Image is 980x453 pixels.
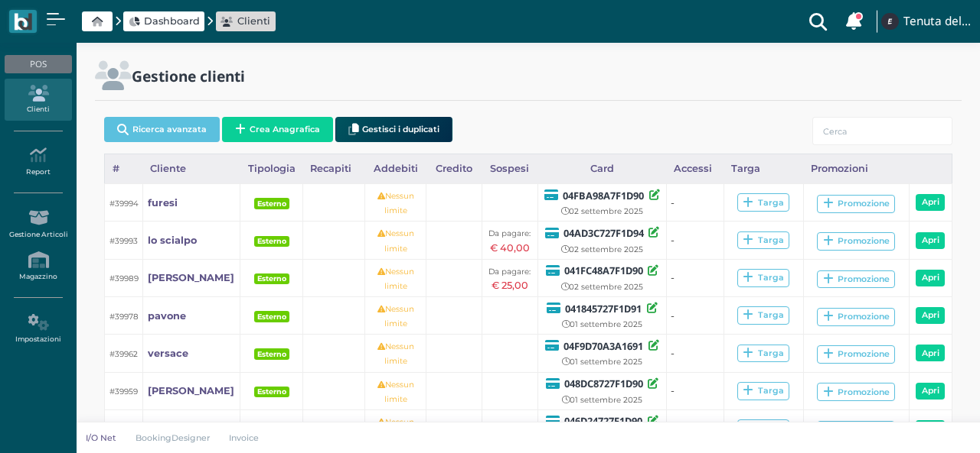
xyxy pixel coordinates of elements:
[365,154,426,183] div: Addebiti
[916,270,945,286] a: Apri
[377,380,414,404] small: Nessun limite
[743,309,783,321] div: Targa
[335,117,452,142] button: Gestisci i duplicati
[109,273,139,283] small: #39989
[257,312,286,321] b: Esterno
[562,319,642,329] small: 01 settembre 2025
[743,348,783,359] div: Targa
[916,383,945,400] a: Apri
[812,117,952,145] input: Cerca
[222,117,333,142] button: Crea Anagrafica
[482,154,537,183] div: Sospesi
[5,79,71,121] a: Clienti
[743,272,783,283] div: Targa
[916,307,945,324] a: Apri
[86,432,116,444] p: I/O Net
[881,13,898,30] img: ...
[803,154,909,183] div: Promozioni
[303,154,365,183] div: Recapiti
[562,357,642,367] small: 01 settembre 2025
[666,259,724,296] td: -
[563,339,643,353] b: 04F9D70A3A1691
[104,117,220,142] button: Ricerca avanzata
[916,345,945,361] a: Apri
[14,13,31,31] img: logo
[377,341,414,366] small: Nessun limite
[257,387,286,396] b: Esterno
[823,198,890,209] div: Promozione
[109,236,138,246] small: #39993
[486,278,533,293] div: € 25,00
[562,395,642,405] small: 01 settembre 2025
[666,154,724,183] div: Accessi
[377,228,414,253] small: Nessun limite
[220,14,270,28] a: Clienti
[148,310,186,322] b: pavone
[148,233,197,248] a: lo scialpo
[132,68,245,84] h2: Gestione clienti
[148,272,234,283] b: [PERSON_NAME]
[148,385,234,396] b: [PERSON_NAME]
[916,194,945,211] a: Apri
[666,297,724,335] td: -
[666,222,724,259] td: -
[564,264,643,277] b: 041FC48A7F1D90
[743,235,783,246] div: Targa
[109,387,138,396] small: #39959
[823,235,890,247] div: Promozione
[426,154,482,183] div: Credito
[148,270,234,285] a: [PERSON_NAME]
[561,244,643,254] small: 02 settembre 2025
[903,15,971,28] h4: Tenuta del Barco
[486,241,533,255] div: € 40,00
[377,417,414,442] small: Nessun limite
[5,55,71,73] div: POS
[144,14,200,28] span: Dashboard
[666,184,724,222] td: -
[109,312,139,322] small: #39978
[666,409,724,447] td: -
[5,245,71,287] a: Magazzino
[148,196,178,210] a: furesi
[879,3,971,40] a: ... Tenuta del Barco
[871,406,967,440] iframe: Help widget launcher
[666,372,724,409] td: -
[109,349,138,359] small: #39962
[257,237,286,245] b: Esterno
[5,141,71,183] a: Report
[148,383,234,398] a: [PERSON_NAME]
[105,154,143,183] div: #
[257,199,286,208] b: Esterno
[148,197,178,209] b: furesi
[5,203,71,245] a: Gestione Articoli
[565,302,642,315] b: 041845727F1D91
[823,387,890,398] div: Promozione
[5,308,71,350] a: Impostazioni
[237,14,270,28] span: Clienti
[561,282,643,292] small: 02 settembre 2025
[488,267,531,277] small: Da pagare:
[538,154,667,183] div: Card
[240,154,303,183] div: Tipologia
[561,206,643,216] small: 02 settembre 2025
[377,267,414,291] small: Nessun limite
[377,191,414,215] small: Nessun limite
[916,232,945,249] a: Apri
[563,226,644,240] b: 04AD3C727F1D94
[143,154,240,183] div: Cliente
[148,346,188,361] a: versace
[488,228,531,238] small: Da pagare:
[823,348,890,360] div: Promozione
[563,189,644,202] b: 04FBA98A7F1D90
[377,304,414,328] small: Nessun limite
[823,273,890,285] div: Promozione
[148,235,197,246] b: lo scialpo
[257,274,286,283] b: Esterno
[724,154,803,183] div: Targa
[148,309,186,323] a: pavone
[220,432,269,444] a: Invoice
[148,348,188,359] b: versace
[743,385,783,396] div: Targa
[129,14,200,28] a: Dashboard
[666,335,724,372] td: -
